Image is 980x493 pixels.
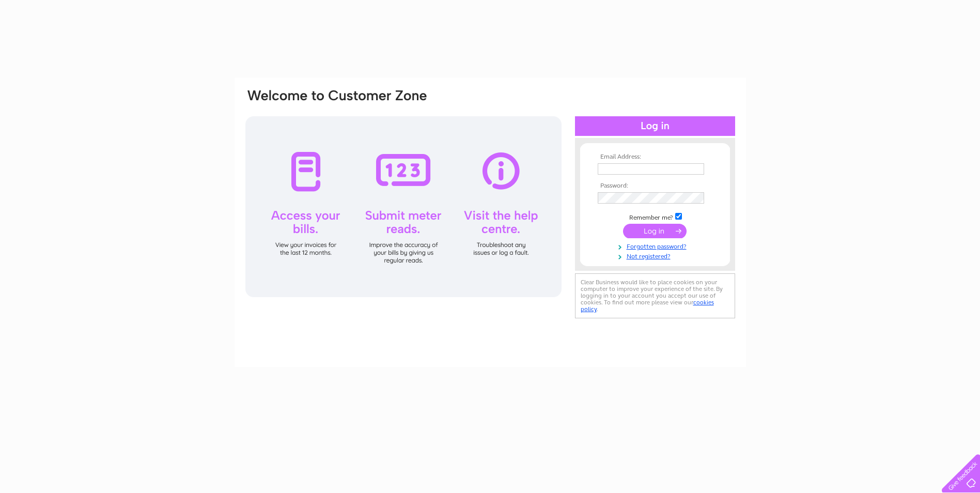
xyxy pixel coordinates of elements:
[595,153,715,161] th: Email Address:
[598,241,715,251] a: Forgotten password?
[598,251,715,260] a: Not registered?
[595,182,715,190] th: Password:
[575,273,735,318] div: Clear Business would like to place cookies on your computer to improve your experience of the sit...
[581,299,714,313] a: cookies policy
[595,211,715,222] td: Remember me?
[623,224,687,238] input: Submit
